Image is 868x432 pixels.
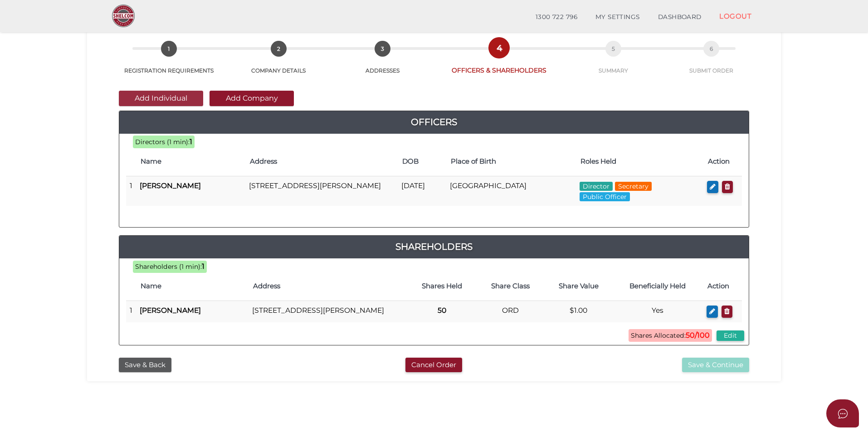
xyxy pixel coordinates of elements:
span: 6 [703,41,719,57]
span: 3 [375,41,390,57]
a: LOGOUT [710,7,761,25]
td: Yes [613,301,703,322]
button: Add Individual [119,91,203,106]
a: MY SETTINGS [586,8,649,26]
span: 1 [161,41,177,57]
a: 3ADDRESSES [330,51,436,74]
span: Secretary [615,182,652,191]
h4: Roles Held [580,158,699,165]
td: $1.00 [545,301,613,322]
span: 4 [491,40,507,56]
button: Save & Back [119,358,171,373]
b: 1 [202,262,205,271]
h4: Share Class [481,282,540,290]
td: [STREET_ADDRESS][PERSON_NAME] [245,176,398,206]
b: [PERSON_NAME] [140,181,201,190]
a: 5SUMMARY [562,51,664,74]
b: [PERSON_NAME] [140,306,201,315]
a: Shareholders [119,239,749,254]
b: 50/100 [686,331,710,340]
h4: Shares Held [412,282,472,290]
h4: Action [707,282,737,290]
a: 4OFFICERS & SHAREHOLDERS [436,50,562,75]
h4: Action [708,158,737,165]
h4: Name [141,158,241,165]
h4: Address [253,282,403,290]
b: 50 [438,306,446,315]
a: 2COMPANY DETAILS [228,51,329,74]
span: Public Officer [580,192,630,201]
a: DASHBOARD [649,8,711,26]
td: [STREET_ADDRESS][PERSON_NAME] [249,301,407,322]
h4: Share Value [549,282,608,290]
a: 6SUBMIT ORDER [664,51,758,74]
span: Shares Allocated: [629,329,712,342]
td: [DATE] [398,176,446,206]
a: Officers [119,115,749,129]
a: 1REGISTRATION REQUIREMENTS [110,51,228,74]
button: Add Company [210,91,294,106]
a: 1300 722 796 [527,8,586,26]
td: ORD [476,301,544,322]
h4: Place of Birth [451,158,572,165]
span: 2 [271,41,287,57]
button: Save & Continue [682,358,749,373]
span: Directors (1 min): [135,138,190,146]
button: Open asap [826,399,859,427]
h4: Beneficially Held [617,282,698,290]
td: 1 [126,301,136,322]
td: [GEOGRAPHIC_DATA] [446,176,576,206]
h4: Name [141,282,244,290]
span: Director [580,182,613,191]
span: 5 [605,41,621,57]
h4: DOB [402,158,442,165]
b: 1 [190,137,192,146]
button: Cancel Order [405,358,462,373]
button: Edit [717,330,744,341]
td: 1 [126,176,136,206]
span: Shareholders (1 min): [135,262,202,271]
h4: Address [250,158,393,165]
